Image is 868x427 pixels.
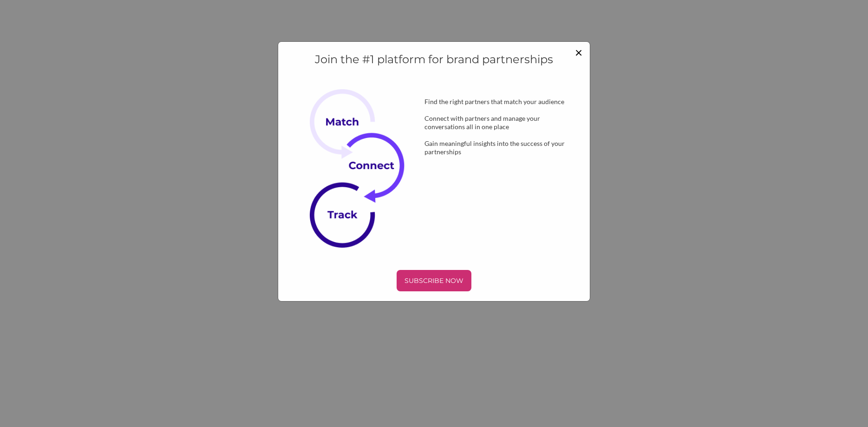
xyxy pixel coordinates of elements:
div: Gain meaningful insights into the success of your partnerships [410,139,580,156]
p: SUBSCRIBE NOW [400,274,468,288]
h4: Join the #1 platform for brand partnerships [288,52,580,67]
div: Find the right partners that match your audience [410,98,580,106]
div: Connect with partners and manage your conversations all in one place [410,114,580,131]
span: × [575,44,582,60]
a: SUBSCRIBE NOW [288,270,580,291]
img: Subscribe Now Image [310,89,418,248]
button: Close modal [575,46,582,59]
